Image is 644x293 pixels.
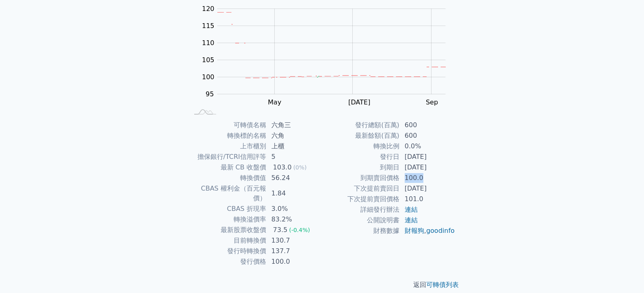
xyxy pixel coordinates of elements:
td: [DATE] [400,162,455,173]
td: 到期賣回價格 [322,173,400,183]
td: 六角三 [267,120,322,130]
td: CBAS 折現率 [189,204,267,214]
td: CBAS 權利金（百元報價） [189,183,267,204]
td: 5 [267,152,322,162]
div: 73.5 [271,225,289,235]
td: 最新 CB 收盤價 [189,162,267,173]
td: 六角 [267,130,322,141]
td: 101.0 [400,194,455,204]
a: 可轉債列表 [426,281,459,289]
a: 連結 [405,216,418,224]
td: 3.0% [267,204,322,214]
td: 下次提前賣回日 [322,183,400,194]
td: , [400,226,455,236]
a: goodinfo [426,227,455,234]
td: 最新餘額(百萬) [322,130,400,141]
iframe: Chat Widget [603,254,644,293]
td: 公開說明書 [322,215,400,226]
tspan: Sep [426,98,438,106]
span: (0%) [293,164,307,171]
div: 103.0 [271,163,293,172]
td: 最新股票收盤價 [189,225,267,235]
tspan: [DATE] [348,98,370,106]
td: 137.7 [267,246,322,256]
tspan: 115 [202,22,215,30]
td: 詳細發行辦法 [322,204,400,215]
td: 56.24 [267,173,322,183]
td: 1.84 [267,183,322,204]
td: [DATE] [400,183,455,194]
td: 0.0% [400,141,455,152]
tspan: May [268,98,281,106]
td: 100.0 [267,256,322,267]
tspan: 105 [202,56,215,64]
td: 到期日 [322,162,400,173]
td: 發行價格 [189,256,267,267]
td: 發行總額(百萬) [322,120,400,130]
tspan: 110 [202,39,215,47]
td: 發行日 [322,152,400,162]
td: 發行時轉換價 [189,246,267,256]
td: 財務數據 [322,226,400,236]
td: 130.7 [267,235,322,246]
g: Chart [198,5,458,106]
div: 聊天小工具 [603,254,644,293]
tspan: 100 [202,73,215,81]
td: 目前轉換價 [189,235,267,246]
td: 轉換價值 [189,173,267,183]
td: 轉換比例 [322,141,400,152]
td: 轉換溢價率 [189,214,267,225]
td: 600 [400,120,455,130]
p: 返回 [179,280,465,290]
g: Series [217,12,445,78]
td: 83.2% [267,214,322,225]
td: 600 [400,130,455,141]
td: 下次提前賣回價格 [322,194,400,204]
tspan: 95 [206,90,214,98]
tspan: 120 [202,5,215,13]
a: 財報狗 [405,227,424,234]
td: 上市櫃別 [189,141,267,152]
td: 擔保銀行/TCRI信用評等 [189,152,267,162]
td: 100.0 [400,173,455,183]
td: 可轉債名稱 [189,120,267,130]
td: 轉換標的名稱 [189,130,267,141]
td: [DATE] [400,152,455,162]
span: (-0.4%) [289,227,310,233]
td: 上櫃 [267,141,322,152]
a: 連結 [405,206,418,213]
